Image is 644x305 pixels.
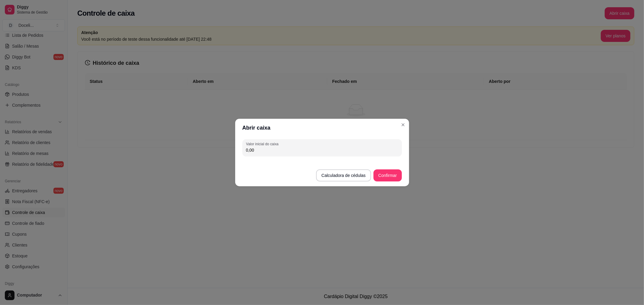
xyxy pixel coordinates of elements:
button: Calculadora de cédulas [316,169,371,181]
input: Valor inicial do caixa [246,147,398,153]
button: Confirmar [373,169,402,181]
label: Valor inicial do caixa [246,141,280,146]
button: Close [398,120,408,130]
header: Abrir caixa [235,119,409,137]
